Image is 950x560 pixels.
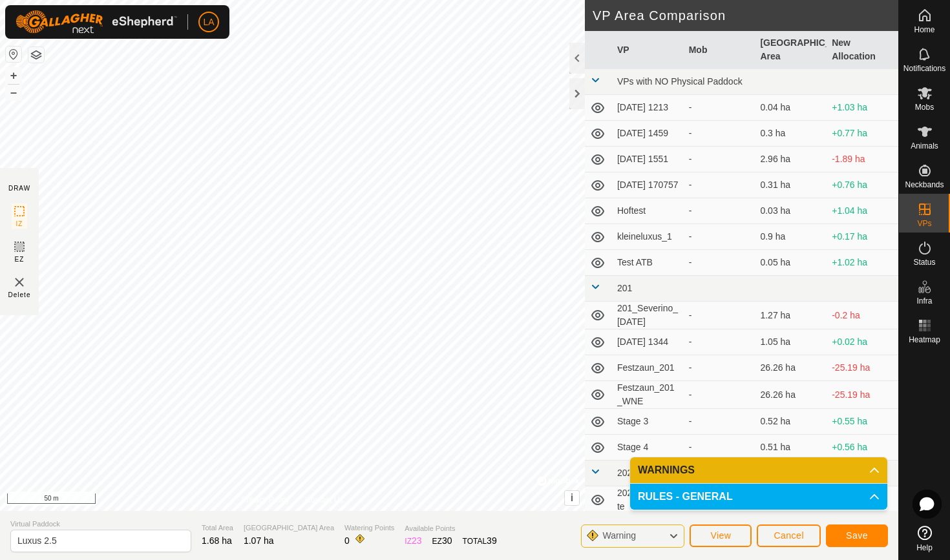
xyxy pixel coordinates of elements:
div: - [689,309,750,322]
button: Map Layers [28,47,44,63]
div: EZ [432,534,452,548]
p-accordion-header: RULES - GENERAL [630,484,887,510]
td: 0.05 ha [755,250,827,276]
img: VP [12,275,27,290]
div: - [689,256,750,269]
span: LA [203,16,214,29]
td: 0.52 ha [755,409,827,435]
button: Cancel [757,524,821,547]
button: i [565,491,579,505]
span: EZ [15,254,25,264]
th: VP [612,31,684,69]
span: Cancel [774,530,804,541]
a: Privacy Policy [241,494,290,506]
span: RULES - GENERAL [638,492,733,502]
span: 30 [442,535,452,546]
button: Save [826,524,888,547]
td: [DATE] 1213 [612,95,684,121]
span: 202 [617,468,632,478]
a: Contact Us [305,494,343,506]
td: [DATE] 170757 [612,172,684,198]
span: Home [914,26,934,34]
td: -0.2 ha [827,302,898,329]
span: 201 [617,283,632,293]
td: +0.77 ha [827,121,898,147]
span: VPs with NO Physical Paddock [617,76,743,87]
div: - [689,152,750,166]
span: 1.07 ha [244,535,274,546]
td: +1.03 ha [827,95,898,121]
td: 1.27 ha [755,302,827,329]
td: 202_Westhaelfte [612,486,684,514]
td: -25.19 ha [827,355,898,381]
td: +1.02 ha [827,250,898,276]
span: VPs [917,220,931,227]
span: Help [916,544,933,552]
span: 39 [487,535,497,546]
span: Save [846,530,868,541]
td: Stage 3 [612,409,684,435]
span: Virtual Paddock [10,519,191,530]
span: 1.68 ha [202,535,232,546]
td: +0.02 ha [827,329,898,355]
td: +0.17 ha [827,224,898,250]
td: Test ATB [612,250,684,276]
span: Status [913,258,935,266]
h2: VP Area Comparison [593,8,898,23]
button: – [6,85,21,100]
td: 0.9 ha [755,224,827,250]
p-accordion-header: WARNINGS [630,457,887,483]
span: Mobs [915,103,934,111]
div: - [689,388,750,402]
button: View [690,524,752,547]
div: - [689,361,750,375]
span: Animals [911,142,938,150]
span: Watering Points [344,523,394,534]
span: Neckbands [905,181,944,189]
div: - [689,441,750,454]
td: 0.51 ha [755,435,827,461]
span: IZ [16,219,23,229]
td: 0.03 ha [755,198,827,224]
div: DRAW [8,183,30,193]
button: Reset Map [6,47,21,62]
span: View [710,530,731,541]
th: [GEOGRAPHIC_DATA] Area [755,31,827,69]
td: +0.56 ha [827,435,898,461]
img: Gallagher Logo [16,10,177,34]
div: - [689,230,750,244]
span: Delete [8,290,31,300]
span: Heatmap [909,336,940,344]
span: Available Points [405,523,496,534]
div: - [689,415,750,428]
th: Mob [684,31,755,69]
div: - [689,204,750,218]
div: - [689,101,750,114]
td: +0.55 ha [827,409,898,435]
td: [DATE] 1459 [612,121,684,147]
td: -1.89 ha [827,147,898,172]
button: + [6,68,21,83]
span: 0 [344,535,350,546]
div: - [689,335,750,349]
td: +0.76 ha [827,172,898,198]
div: IZ [405,534,421,548]
td: 26.26 ha [755,355,827,381]
div: - [689,178,750,192]
td: kleineluxus_1 [612,224,684,250]
td: -25.19 ha [827,381,898,409]
div: TOTAL [463,534,497,548]
td: Festzaun_201_WNE [612,381,684,409]
span: i [571,492,573,503]
span: Warning [602,530,636,541]
td: +1.04 ha [827,198,898,224]
span: Notifications [903,65,945,72]
td: [DATE] 1551 [612,147,684,172]
td: 0.31 ha [755,172,827,198]
td: 2.96 ha [755,147,827,172]
a: Help [899,521,950,557]
th: New Allocation [827,31,898,69]
td: Festzaun_201 [612,355,684,381]
td: 26.26 ha [755,381,827,409]
div: - [689,127,750,140]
